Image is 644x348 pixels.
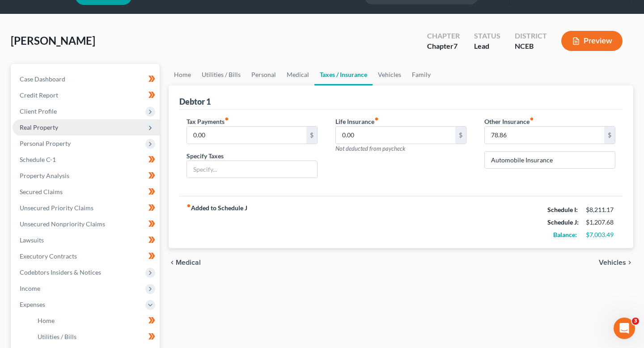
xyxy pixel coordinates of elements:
[20,188,63,195] span: Secured Claims
[13,71,160,87] a: Case Dashboard
[13,248,160,264] a: Executory Contracts
[586,230,615,239] div: $7,003.49
[20,75,65,83] span: Case Dashboard
[515,31,547,41] div: District
[20,236,44,244] span: Lawsuits
[626,259,633,266] i: chevron_right
[225,117,229,121] i: fiber_manual_record
[169,259,201,266] button: chevron_left Medical
[474,31,500,41] div: Status
[553,231,577,238] strong: Balance:
[169,64,196,85] a: Home
[169,259,176,266] i: chevron_left
[336,127,455,144] input: --
[632,318,639,325] span: 3
[335,145,405,152] span: Not deducted from paycheck
[515,41,547,51] div: NCEB
[20,268,101,276] span: Codebtors Insiders & Notices
[30,313,160,329] a: Home
[13,184,160,200] a: Secured Claims
[20,140,71,147] span: Personal Property
[374,117,379,121] i: fiber_manual_record
[335,117,379,126] label: Life Insurance
[13,87,160,103] a: Credit Report
[20,91,58,99] span: Credit Report
[30,329,160,345] a: Utilities / Bills
[474,41,500,51] div: Lead
[407,64,436,85] a: Family
[306,127,317,144] div: $
[599,259,626,266] span: Vehicles
[281,64,314,85] a: Medical
[187,127,306,144] input: --
[13,216,160,232] a: Unsecured Nonpriority Claims
[179,96,211,107] div: Debtor 1
[186,204,247,241] strong: Added to Schedule J
[186,117,229,126] label: Tax Payments
[455,127,466,144] div: $
[485,127,604,144] input: --
[530,117,534,121] i: fiber_manual_record
[373,64,407,85] a: Vehicles
[20,284,40,292] span: Income
[38,333,76,340] span: Utilities / Bills
[186,151,224,161] label: Specify Taxes
[20,204,93,212] span: Unsecured Priority Claims
[20,107,57,115] span: Client Profile
[20,252,77,260] span: Executory Contracts
[13,232,160,248] a: Lawsuits
[427,41,460,51] div: Chapter
[20,172,69,179] span: Property Analysis
[13,168,160,184] a: Property Analysis
[187,161,317,178] input: Specify...
[599,259,633,266] button: Vehicles chevron_right
[38,317,55,324] span: Home
[561,31,623,51] button: Preview
[11,34,95,47] span: [PERSON_NAME]
[20,156,56,163] span: Schedule C-1
[196,64,246,85] a: Utilities / Bills
[186,204,191,208] i: fiber_manual_record
[20,301,45,308] span: Expenses
[314,64,373,85] a: Taxes / Insurance
[614,318,635,339] iframe: Intercom live chat
[484,117,534,126] label: Other Insurance
[586,218,615,227] div: $1,207.68
[547,218,579,226] strong: Schedule J:
[13,152,160,168] a: Schedule C-1
[20,123,58,131] span: Real Property
[586,205,615,214] div: $8,211.17
[604,127,615,144] div: $
[547,206,578,213] strong: Schedule I:
[453,42,458,50] span: 7
[13,200,160,216] a: Unsecured Priority Claims
[485,152,615,169] input: Specify...
[176,259,201,266] span: Medical
[20,220,105,228] span: Unsecured Nonpriority Claims
[427,31,460,41] div: Chapter
[246,64,281,85] a: Personal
